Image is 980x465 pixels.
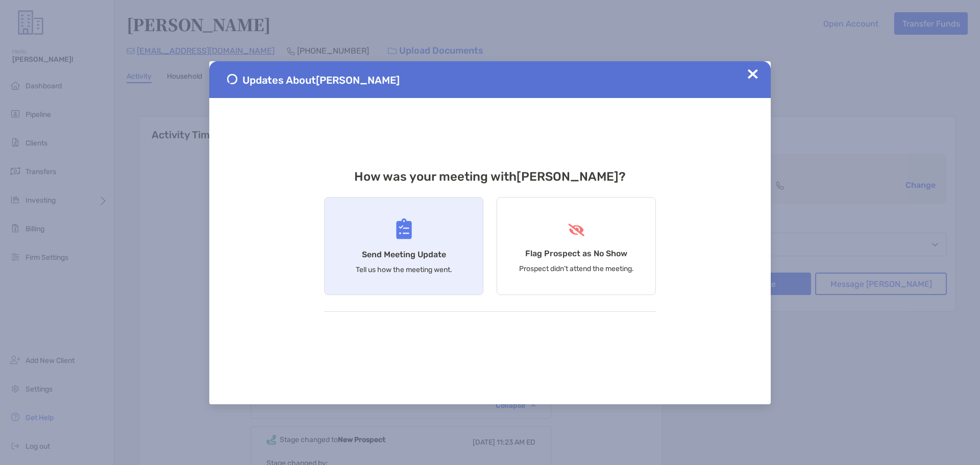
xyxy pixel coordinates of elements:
img: Flag Prospect as No Show [567,224,586,236]
h3: How was your meeting with [PERSON_NAME] ? [324,169,656,184]
img: Close Updates Zoe [748,69,758,79]
h4: Flag Prospect as No Show [525,249,627,258]
p: Prospect didn’t attend the meeting. [519,264,634,273]
img: Send Meeting Update [396,218,412,239]
h4: Send Meeting Update [362,250,446,259]
p: Tell us how the meeting went. [356,265,452,274]
span: Updates About [PERSON_NAME] [242,74,400,86]
img: Send Meeting Update 1 [227,74,237,84]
